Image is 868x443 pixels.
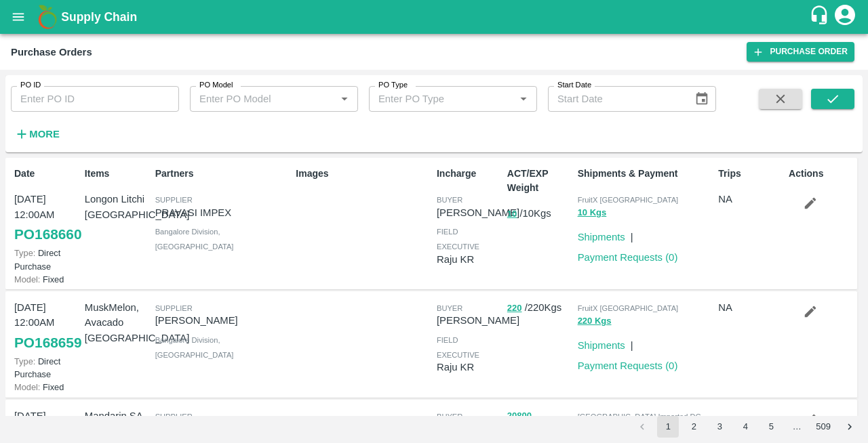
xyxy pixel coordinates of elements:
button: 220 [507,301,522,316]
button: Go to page 3 [709,416,730,438]
button: Go to page 5 [760,416,782,438]
span: buyer [437,413,462,421]
div: account of current user [833,3,857,31]
div: | [625,333,633,353]
strong: More [29,129,60,140]
input: Start Date [548,86,684,112]
span: [GEOGRAPHIC_DATA] Imported DC [578,413,701,421]
img: logo [34,3,61,30]
p: Fixed [14,381,79,394]
p: PRAVASI IMPEX [155,205,291,220]
div: Purchase Orders [11,43,92,61]
label: PO Model [199,80,233,91]
p: [DATE] 12:00AM [14,192,79,222]
span: Model: [14,274,40,284]
p: NA [718,192,783,207]
input: Enter PO Model [194,90,332,108]
a: Purchase Order [747,42,854,62]
button: 10 [507,207,517,222]
p: Fixed [14,273,79,286]
p: / 220 Kgs [507,300,572,316]
p: Incharge [437,167,502,181]
button: page 1 [657,416,679,438]
button: 10 Kgs [578,205,607,221]
span: FruitX [GEOGRAPHIC_DATA] [578,196,679,204]
p: / 21600 Kgs [507,408,572,440]
p: Direct Purchase [14,355,79,381]
p: Longon Litchi [GEOGRAPHIC_DATA] [85,192,150,222]
label: PO ID [20,80,41,91]
div: … [786,421,808,434]
div: | [625,224,633,245]
p: [PERSON_NAME] [437,205,519,220]
span: Supplier [155,196,193,204]
nav: pagination navigation [629,416,863,438]
p: Raju KR [437,360,502,375]
p: ACT/EXP Weight [507,167,572,195]
button: Go to page 2 [683,416,705,438]
p: NA [718,300,783,315]
button: Go to next page [839,416,861,438]
p: Items [85,167,150,181]
p: [PERSON_NAME] [437,313,519,328]
button: Open [336,90,353,108]
a: PO168659 [14,331,81,355]
span: Type: [14,356,35,366]
label: PO Type [378,80,408,91]
span: Bangalore Division , [GEOGRAPHIC_DATA] [155,228,234,251]
p: Direct Purchase [14,247,79,272]
span: Supplier [155,304,193,312]
button: Open [515,90,532,108]
p: MuskMelon, Avacado [GEOGRAPHIC_DATA] [85,300,150,345]
a: Supply Chain [61,7,809,26]
b: Supply Chain [61,10,137,24]
button: Go to page 4 [734,416,756,438]
a: Shipments [578,232,625,242]
p: Actions [789,167,854,181]
p: Images [296,167,431,181]
p: [DATE] 12:00AM [14,300,79,331]
span: Model: [14,382,40,392]
button: 20800 [507,408,532,424]
button: open drawer [3,1,34,33]
label: Start Date [557,80,591,91]
span: buyer [437,196,462,204]
span: field executive [437,228,479,251]
p: Date [14,167,79,181]
button: Choose date [689,86,715,112]
p: [DATE] 12:00AM [14,408,79,439]
p: Mandarin SA -DI [85,408,150,439]
a: Shipments [578,340,625,351]
p: / 10 Kgs [507,206,572,221]
p: [PERSON_NAME] [155,313,291,328]
span: Type: [14,248,35,258]
span: Supplier [155,413,193,421]
p: Raju KR [437,252,502,267]
span: field executive [437,336,479,359]
p: Shipments & Payment [578,167,713,181]
span: FruitX [GEOGRAPHIC_DATA] [578,304,679,312]
div: customer-support [809,5,833,29]
a: Payment Requests (0) [578,252,678,263]
p: Trips [718,167,783,181]
button: 220 Kgs [578,314,612,329]
button: More [11,123,63,146]
input: Enter PO Type [373,90,511,108]
span: buyer [437,304,462,312]
a: Payment Requests (0) [578,360,678,371]
a: PO168660 [14,222,81,247]
button: Go to page 509 [812,416,835,438]
input: Enter PO ID [11,86,179,112]
span: Bangalore Division , [GEOGRAPHIC_DATA] [155,336,234,359]
p: Trip [718,415,783,430]
p: Partners [155,167,291,181]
